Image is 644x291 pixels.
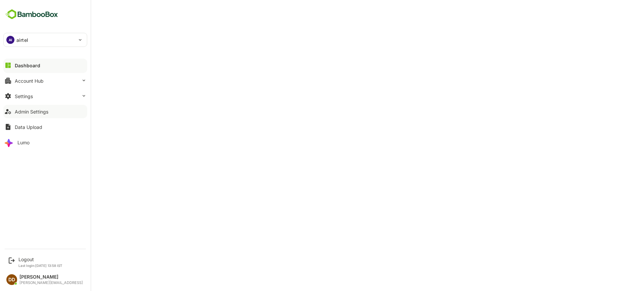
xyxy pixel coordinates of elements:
img: BambooboxFullLogoMark.5f36c76dfaba33ec1ec1367b70bb1252.svg [3,8,60,21]
button: Account Hub [3,74,87,87]
div: [PERSON_NAME][EMAIL_ADDRESS] [19,281,83,285]
div: Dashboard [15,63,40,68]
div: AIairtel [4,33,87,47]
div: Logout [18,257,62,262]
div: Account Hub [15,78,44,84]
div: Lumo [17,140,30,145]
div: AI [6,36,14,44]
button: Admin Settings [3,105,87,118]
button: Lumo [3,136,87,149]
button: Settings [3,89,87,103]
div: Settings [15,93,33,99]
button: Data Upload [3,120,87,134]
p: Last login: [DATE] 13:58 IST [18,264,62,268]
div: Data Upload [15,124,42,130]
button: Dashboard [3,59,87,72]
div: Admin Settings [15,109,48,115]
div: DD [6,274,17,285]
div: [PERSON_NAME] [19,274,83,280]
p: airtel [16,37,28,44]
